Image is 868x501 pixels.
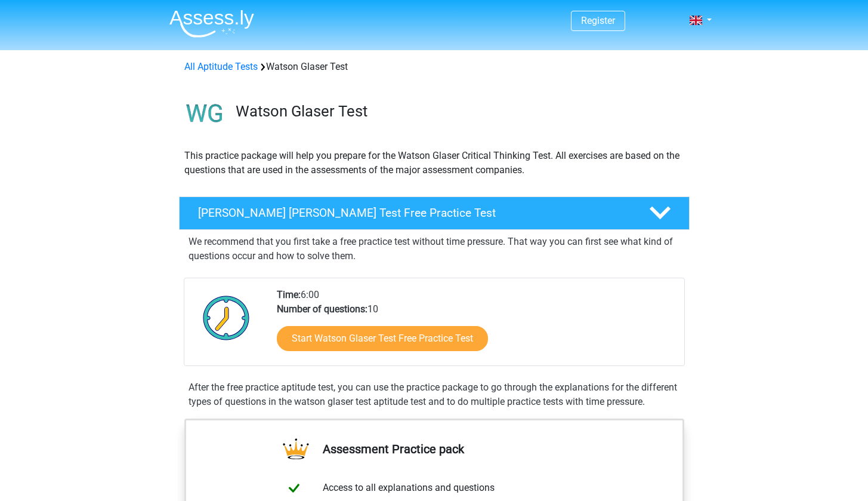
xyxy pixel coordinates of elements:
[184,61,258,72] a: All Aptitude Tests
[268,288,684,365] div: 6:00 10
[174,196,694,230] a: [PERSON_NAME] [PERSON_NAME] Test Free Practice Test
[184,380,685,409] div: After the free practice aptitude test, you can use the practice package to go through the explana...
[180,60,689,74] div: Watson Glaser Test
[581,15,615,26] a: Register
[196,288,257,348] img: Clock
[277,289,301,300] b: Time:
[198,206,630,220] h4: [PERSON_NAME] [PERSON_NAME] Test Free Practice Test
[277,303,367,315] b: Number of questions:
[184,149,684,177] p: This practice package will help you prepare for the Watson Glaser Critical Thinking Test. All exe...
[169,10,254,38] img: Assessly
[277,326,488,351] a: Start Watson Glaser Test Free Practice Test
[189,235,680,263] p: We recommend that you first take a free practice test without time pressure. That way you can fir...
[180,88,230,139] img: watson glaser test
[236,102,680,121] h3: Watson Glaser Test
